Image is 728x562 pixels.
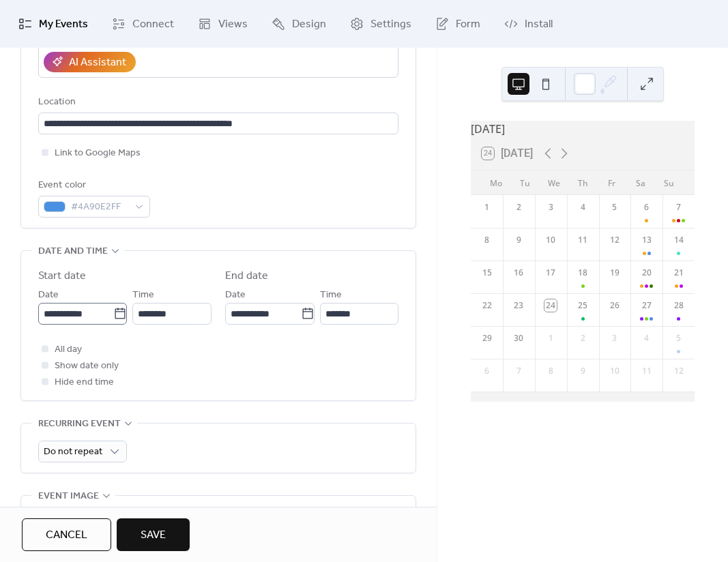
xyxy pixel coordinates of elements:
span: Event image [38,488,99,505]
div: 8 [481,234,493,246]
div: 3 [609,332,621,344]
div: Th [568,171,597,195]
span: All day [55,342,82,358]
div: 6 [641,201,653,213]
div: 2 [512,201,525,213]
button: AI Assistant [44,52,136,72]
div: Event color [38,177,147,194]
div: 23 [512,299,525,312]
div: 15 [481,267,493,279]
div: 20 [641,267,653,279]
div: 1 [481,201,493,213]
div: 10 [609,365,621,377]
div: 14 [673,234,685,246]
span: #4A90E2FF [71,199,128,216]
div: 3 [544,201,557,213]
div: 9 [577,365,589,377]
div: 11 [577,234,589,246]
span: Date [38,287,59,304]
span: Show date only [55,358,119,374]
div: 5 [609,201,621,213]
span: Date [225,287,246,304]
a: Views [188,5,258,42]
div: Start date [38,268,86,284]
span: Design [292,16,326,33]
span: Recurring event [38,416,121,432]
div: 7 [673,201,685,213]
div: 8 [544,365,557,377]
a: Design [261,5,336,42]
div: 4 [577,201,589,213]
div: Su [655,171,684,195]
div: 11 [641,365,653,377]
div: 16 [512,267,525,279]
div: Mo [482,171,510,195]
span: Settings [370,16,411,33]
a: Connect [102,5,184,42]
div: [DATE] [471,121,695,137]
div: 2 [577,332,589,344]
div: Sa [626,171,654,195]
span: Date and time [38,243,108,260]
a: Install [494,5,563,42]
span: Connect [132,16,174,33]
div: 30 [512,332,525,344]
div: 18 [577,267,589,279]
span: Cancel [46,527,87,544]
div: 22 [481,299,493,312]
button: Cancel [22,518,111,551]
div: 4 [641,332,653,344]
span: Time [132,287,154,304]
span: Do not repeat [44,443,102,461]
span: My Events [39,16,88,33]
span: Hide end time [55,374,114,391]
span: Time [320,287,342,304]
span: Link to Google Maps [55,145,141,162]
div: 12 [673,365,685,377]
a: Settings [340,5,422,42]
div: 29 [481,332,493,344]
span: Views [218,16,248,33]
div: Location [38,94,396,110]
button: Save [117,518,190,551]
div: 13 [641,234,653,246]
div: Fr [597,171,626,195]
div: AI Assistant [69,55,126,71]
div: 21 [673,267,685,279]
div: We [540,171,568,195]
div: 28 [673,299,685,312]
div: 7 [512,365,525,377]
span: Form [456,16,480,33]
div: End date [225,268,268,284]
div: 9 [512,234,525,246]
div: 19 [609,267,621,279]
div: 17 [544,267,557,279]
div: 5 [673,332,685,344]
a: My Events [8,5,98,42]
span: Install [525,16,553,33]
div: 10 [544,234,557,246]
div: 26 [609,299,621,312]
span: Save [141,527,166,544]
div: 6 [481,365,493,377]
div: 27 [641,299,653,312]
div: 12 [609,234,621,246]
div: 24 [544,299,557,312]
div: 1 [544,332,557,344]
div: 25 [577,299,589,312]
a: Form [425,5,491,42]
div: Tu [510,171,539,195]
